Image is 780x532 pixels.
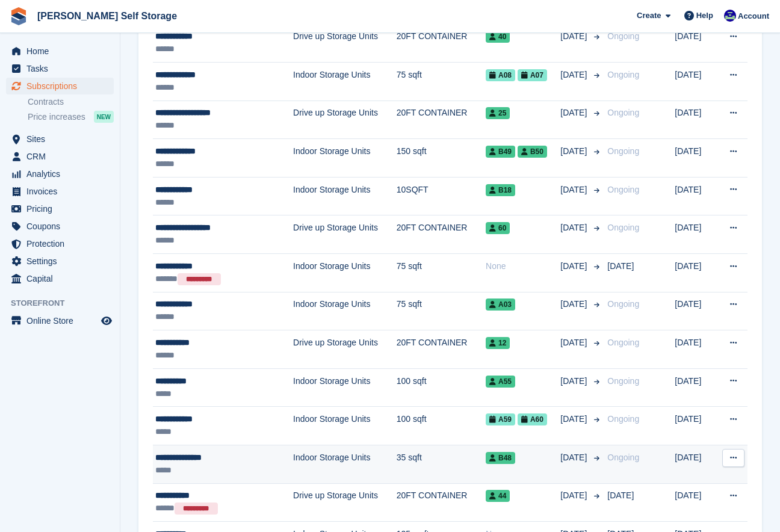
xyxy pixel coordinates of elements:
[397,24,486,63] td: 20FT CONTAINER
[675,407,717,445] td: [DATE]
[607,185,639,194] span: Ongoing
[738,10,769,22] span: Account
[26,270,99,287] span: Capital
[28,111,85,123] span: Price increases
[607,108,639,117] span: Ongoing
[486,298,515,311] span: A03
[26,312,99,329] span: Online Store
[675,292,717,330] td: [DATE]
[675,445,717,484] td: [DATE]
[486,222,510,234] span: 60
[607,376,639,386] span: Ongoing
[675,483,717,522] td: [DATE]
[486,452,515,464] span: B48
[560,69,589,81] span: [DATE]
[397,407,486,445] td: 100 sqft
[26,43,99,60] span: Home
[6,60,114,77] a: menu
[607,453,639,462] span: Ongoing
[26,60,99,77] span: Tasks
[6,218,114,235] a: menu
[397,139,486,178] td: 150 sqft
[607,414,639,424] span: Ongoing
[518,69,547,81] span: A07
[11,297,120,309] span: Storefront
[293,63,397,101] td: Indoor Storage Units
[637,10,661,22] span: Create
[560,107,589,119] span: [DATE]
[293,483,397,522] td: Drive up Storage Units
[26,235,99,252] span: Protection
[560,145,589,158] span: [DATE]
[6,270,114,287] a: menu
[486,31,510,43] span: 40
[293,24,397,63] td: Drive up Storage Units
[607,490,634,500] span: [DATE]
[486,107,510,119] span: 25
[675,330,717,369] td: [DATE]
[26,200,99,217] span: Pricing
[560,489,589,502] span: [DATE]
[397,63,486,101] td: 75 sqft
[607,146,639,156] span: Ongoing
[293,215,397,254] td: Drive up Storage Units
[518,413,547,425] span: A60
[6,148,114,165] a: menu
[6,312,114,329] a: menu
[293,254,397,292] td: Indoor Storage Units
[6,165,114,182] a: menu
[6,131,114,147] a: menu
[293,445,397,484] td: Indoor Storage Units
[560,184,589,196] span: [DATE]
[560,451,589,464] span: [DATE]
[397,101,486,139] td: 20FT CONTAINER
[6,235,114,252] a: menu
[486,184,515,196] span: B18
[397,368,486,407] td: 100 sqft
[607,31,639,41] span: Ongoing
[293,407,397,445] td: Indoor Storage Units
[26,131,99,147] span: Sites
[560,260,589,273] span: [DATE]
[26,183,99,200] span: Invoices
[486,413,515,425] span: A59
[607,299,639,309] span: Ongoing
[26,78,99,94] span: Subscriptions
[293,292,397,330] td: Indoor Storage Units
[26,253,99,270] span: Settings
[6,200,114,217] a: menu
[397,483,486,522] td: 20FT CONTAINER
[486,260,560,273] div: None
[560,298,589,311] span: [DATE]
[560,413,589,425] span: [DATE]
[675,215,717,254] td: [DATE]
[397,292,486,330] td: 75 sqft
[607,261,634,271] span: [DATE]
[607,70,639,79] span: Ongoing
[6,253,114,270] a: menu
[397,330,486,369] td: 20FT CONTAINER
[675,101,717,139] td: [DATE]
[32,6,182,26] a: [PERSON_NAME] Self Storage
[293,139,397,178] td: Indoor Storage Units
[675,24,717,63] td: [DATE]
[94,111,114,123] div: NEW
[28,110,114,123] a: Price increases NEW
[99,314,114,328] a: Preview store
[26,218,99,235] span: Coupons
[607,223,639,232] span: Ongoing
[675,139,717,178] td: [DATE]
[26,148,99,165] span: CRM
[486,490,510,502] span: 44
[28,96,114,108] a: Contracts
[397,215,486,254] td: 20FT CONTAINER
[675,177,717,215] td: [DATE]
[6,78,114,94] a: menu
[10,7,28,25] img: stora-icon-8386f47178a22dfd0bd8f6a31ec36ba5ce8667c1dd55bd0f319d3a0aa187defe.svg
[293,368,397,407] td: Indoor Storage Units
[397,177,486,215] td: 10SQFT
[675,254,717,292] td: [DATE]
[397,254,486,292] td: 75 sqft
[26,165,99,182] span: Analytics
[518,146,547,158] span: B50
